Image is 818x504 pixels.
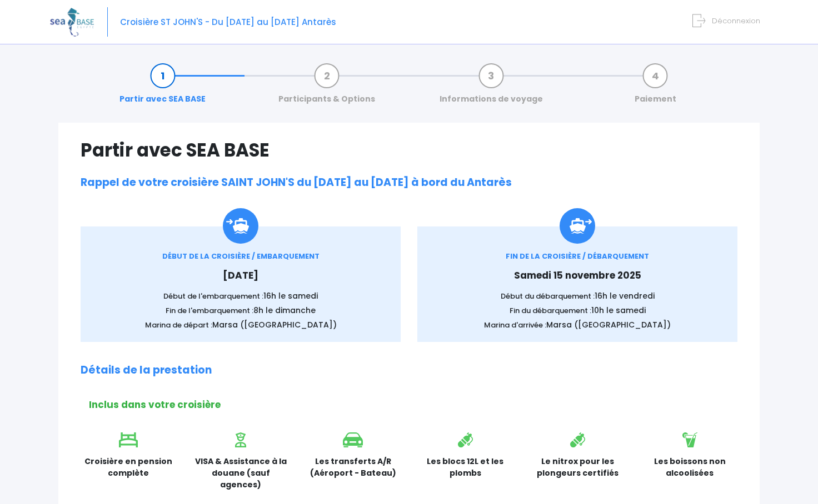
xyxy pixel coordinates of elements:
img: icon_bouteille.svg [570,432,585,447]
span: Croisière ST JOHN'S - Du [DATE] au [DATE] Antarès [120,16,336,28]
p: VISA & Assistance à la douane (sauf agences) [193,456,288,491]
img: icon_debarquement.svg [560,208,595,244]
span: Déconnexion [712,16,760,26]
p: Croisière en pension complète [81,456,176,479]
span: Marsa ([GEOGRAPHIC_DATA]) [212,319,337,330]
p: Début de l'embarquement : [97,290,384,302]
img: icon_boisson.svg [682,432,697,447]
span: Marsa ([GEOGRAPHIC_DATA]) [546,319,671,330]
p: Marina de départ : [97,319,384,331]
p: Le nitrox pour les plongeurs certifiés [530,456,625,479]
img: icon_visa.svg [235,432,246,447]
p: Les transferts A/R (Aéroport - Bateau) [305,456,401,479]
h1: Partir avec SEA BASE [81,139,737,161]
span: Samedi 15 novembre 2025 [514,269,641,282]
a: Participants & Options [273,70,381,105]
p: Les boissons non alcoolisées [642,456,737,479]
img: icon_bouteille.svg [458,432,473,447]
p: Fin du débarquement : [434,305,721,316]
p: Fin de l'embarquement : [97,305,384,316]
p: Les blocs 12L et les plombs [417,456,513,479]
img: Icon_embarquement.svg [223,208,258,244]
span: 16h le vendredi [595,290,655,301]
a: Partir avec SEA BASE [114,70,211,105]
p: Marina d'arrivée : [434,319,721,331]
span: FIN DE LA CROISIÈRE / DÉBARQUEMENT [506,251,649,261]
h2: Rappel de votre croisière SAINT JOHN'S du [DATE] au [DATE] à bord du Antarès [81,177,737,189]
span: DÉBUT DE LA CROISIÈRE / EMBARQUEMENT [162,251,320,261]
span: 10h le samedi [591,305,646,316]
a: Informations de voyage [434,70,548,105]
span: [DATE] [223,269,258,282]
h2: Détails de la prestation [81,364,737,377]
h2: Inclus dans votre croisière [89,399,737,410]
span: 8h le dimanche [253,305,316,316]
p: Début du débarquement : [434,290,721,302]
span: 16h le samedi [263,290,318,301]
a: Paiement [629,70,682,105]
img: icon_voiture.svg [343,432,363,447]
img: icon_lit.svg [119,432,138,447]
